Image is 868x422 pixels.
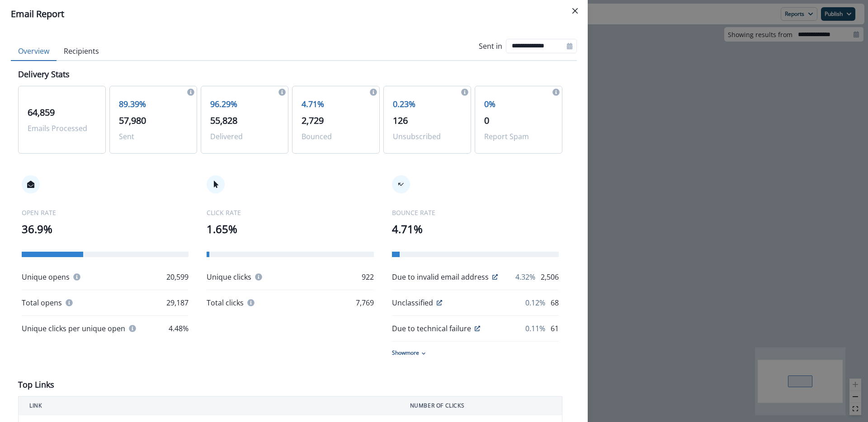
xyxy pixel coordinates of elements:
p: 4.48% [169,323,189,334]
p: Total clicks [207,297,244,308]
p: Total opens [22,297,62,308]
p: 4.32% [515,272,535,282]
p: 29,187 [166,297,189,308]
p: Delivered [210,131,279,142]
th: NUMBER OF CLICKS [399,397,562,415]
p: OPEN RATE [22,208,189,217]
p: Bounced [302,131,370,142]
p: Sent [119,131,188,142]
p: Unsubscribed [393,131,462,142]
p: 0.23% [393,98,462,110]
span: 55,828 [210,114,237,127]
span: 2,729 [302,114,324,127]
th: LINK [19,397,399,415]
p: CLICK RATE [207,208,373,217]
p: Delivery Stats [18,68,70,80]
p: Report Spam [484,131,553,142]
p: Unique opens [22,272,70,282]
p: Emails Processed [28,123,96,134]
p: Show more [392,349,419,357]
p: 96.29% [210,98,279,110]
p: 4.71% [392,221,559,237]
p: Unique clicks [207,272,251,282]
span: 64,859 [28,106,55,118]
p: Unclassified [392,297,433,308]
span: 57,980 [119,114,146,127]
button: Close [568,4,582,18]
p: 1.65% [207,221,373,237]
p: Top Links [18,379,54,391]
p: 0.12% [525,297,545,308]
p: 20,599 [166,272,189,282]
span: 126 [393,114,408,127]
button: Recipients [57,42,106,61]
p: 89.39% [119,98,188,110]
span: 0 [484,114,489,127]
p: 68 [551,297,559,308]
p: 61 [551,323,559,334]
p: Sent in [479,41,502,52]
p: 36.9% [22,221,189,237]
p: 922 [362,272,374,282]
div: Email Report [11,7,577,21]
p: Due to technical failure [392,323,471,334]
p: 2,506 [541,272,559,282]
p: 0.11% [525,323,545,334]
p: BOUNCE RATE [392,208,559,217]
p: 0% [484,98,553,110]
p: Unique clicks per unique open [22,323,125,334]
p: 4.71% [302,98,370,110]
p: Due to invalid email address [392,272,489,282]
p: 7,769 [356,297,374,308]
button: Overview [11,42,57,61]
